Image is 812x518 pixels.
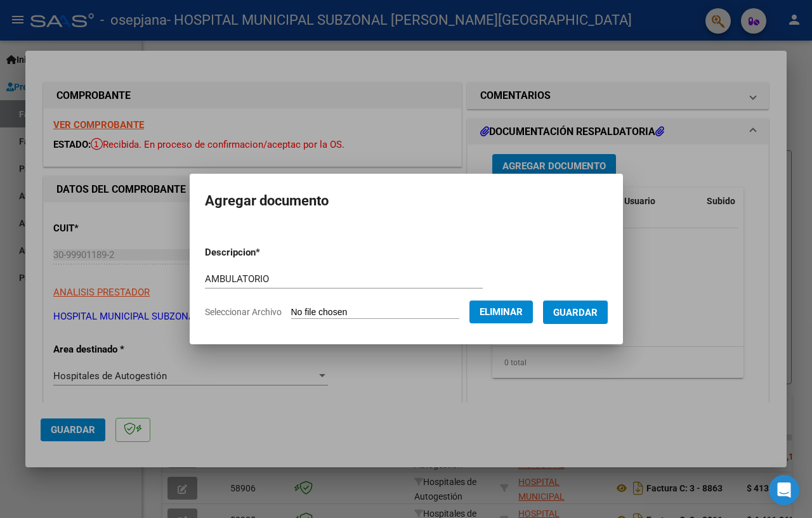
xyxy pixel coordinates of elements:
[205,245,326,260] p: Descripcion
[769,475,799,505] div: Open Intercom Messenger
[543,301,608,324] button: Guardar
[205,189,608,213] h2: Agregar documento
[469,301,533,323] button: Eliminar
[480,306,523,318] span: Eliminar
[205,307,282,317] span: Seleccionar Archivo
[553,307,598,318] span: Guardar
